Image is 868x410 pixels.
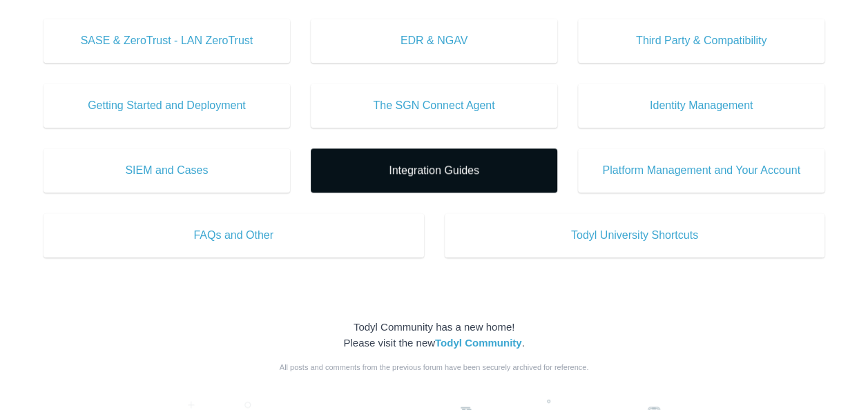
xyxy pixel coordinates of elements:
[465,227,804,244] span: Todyl University Shortcuts
[435,337,522,349] a: Todyl Community
[578,148,824,193] a: Platform Management and Your Account
[599,97,804,114] span: Identity Management
[331,32,537,49] span: EDR & NGAV
[44,362,824,373] div: All posts and comments from the previous forum have been securely archived for reference.
[578,84,824,128] a: Identity Management
[44,213,424,257] a: FAQs and Other
[64,97,269,114] span: Getting Started and Deployment
[599,32,804,49] span: Third Party & Compatibility
[64,32,269,49] span: SASE & ZeroTrust - LAN ZeroTrust
[311,84,557,128] a: The SGN Connect Agent
[445,213,825,257] a: Todyl University Shortcuts
[44,19,290,63] a: SASE & ZeroTrust - LAN ZeroTrust
[44,320,824,351] div: Todyl Community has a new home! Please visit the new .
[578,19,824,63] a: Third Party & Compatibility
[311,148,557,193] a: Integration Guides
[331,97,537,114] span: The SGN Connect Agent
[311,19,557,63] a: EDR & NGAV
[64,162,269,179] span: SIEM and Cases
[599,162,804,179] span: Platform Management and Your Account
[64,227,403,244] span: FAQs and Other
[44,148,290,193] a: SIEM and Cases
[44,84,290,128] a: Getting Started and Deployment
[331,162,537,179] span: Integration Guides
